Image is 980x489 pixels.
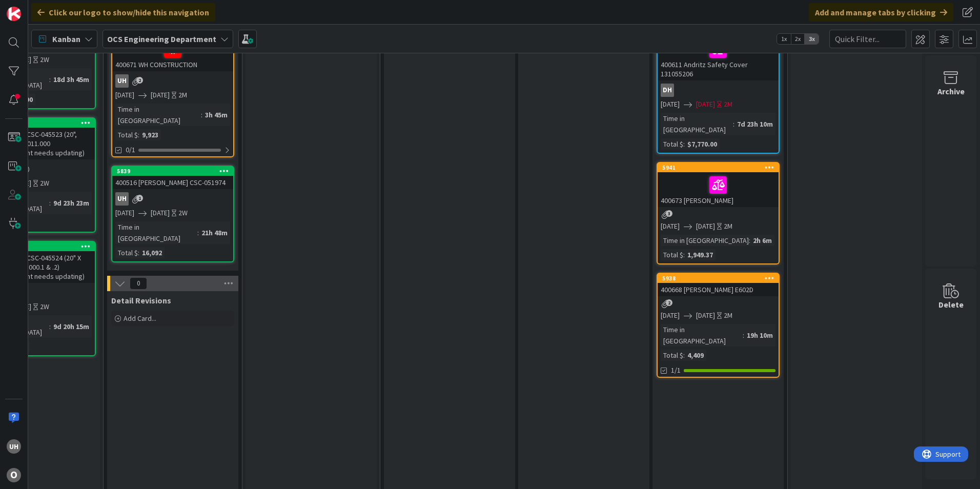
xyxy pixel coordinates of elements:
div: 5938400668 [PERSON_NAME] E602D [658,274,779,296]
div: Delete [938,298,964,311]
div: Total $ [115,247,138,258]
span: 1x [777,34,791,44]
div: 19h 10m [744,330,775,341]
span: [DATE] [151,90,170,100]
div: uh [7,439,21,454]
span: : [201,109,202,120]
span: 1 [136,195,143,201]
span: Support [22,2,47,14]
div: 2M [724,221,732,232]
img: Visit kanbanzone.com [7,7,21,21]
div: Total $ [661,138,683,150]
div: 9,923 [139,129,161,140]
div: 4,409 [685,350,706,361]
span: 2x [791,34,805,44]
div: 400516 [PERSON_NAME] CSC-051974 [112,176,233,189]
div: 400673 [PERSON_NAME] [658,172,779,207]
span: 2 [136,77,143,84]
div: 2W [178,208,188,218]
div: 7d 23h 10m [734,118,775,130]
input: Quick Filter... [829,30,906,48]
div: Time in [GEOGRAPHIC_DATA] [115,221,197,244]
div: 400671 WH CONSTRUCTION [112,36,233,71]
div: 9d 23h 23m [51,197,92,209]
div: 2M [724,310,732,321]
div: 1,949.37 [685,249,716,260]
span: : [49,197,51,209]
span: 3x [805,34,819,44]
div: O [7,468,21,482]
div: 18d 3h 45m [51,74,92,85]
span: Detail Revisions [111,295,171,305]
div: 2W [40,178,49,189]
span: [DATE] [696,99,715,110]
span: : [683,249,685,260]
span: 0 [130,277,147,290]
span: [DATE] [115,90,134,100]
span: : [733,118,734,130]
div: 2M [178,90,187,100]
div: 3h 45m [202,109,230,120]
div: $7,770.00 [685,138,720,150]
span: [DATE] [696,221,715,232]
div: Click our logo to show/hide this navigation [31,3,215,22]
div: uh [115,74,129,88]
div: Add and manage tabs by clicking [809,3,953,22]
div: 2h 6m [750,235,774,246]
span: : [743,330,744,341]
span: : [138,247,139,258]
div: 2W [40,54,49,65]
div: 5839 [112,167,233,176]
span: 2 [666,299,672,306]
div: uh [112,74,233,88]
div: Total $ [115,129,138,140]
div: 400668 [PERSON_NAME] E602D [658,283,779,296]
span: [DATE] [661,221,680,232]
div: Time in [GEOGRAPHIC_DATA] [661,324,743,347]
div: Archive [937,85,965,97]
span: [DATE] [696,310,715,321]
div: 16,092 [139,247,165,258]
div: 21h 48m [199,227,230,238]
span: Add Card... [124,314,156,323]
div: 5941 [658,163,779,172]
div: 2W [40,301,49,312]
div: 5839 [117,168,233,175]
div: 5941400673 [PERSON_NAME] [658,163,779,207]
span: [DATE] [661,310,680,321]
div: DH [658,84,779,97]
span: : [49,74,51,85]
div: DH [661,84,674,97]
div: 400611 Andritz Safety Cover 131055206 [658,27,779,80]
span: 3 [666,210,672,217]
div: Total $ [661,249,683,260]
div: uh [115,192,129,206]
span: 1/1 [671,365,681,376]
div: uh [112,192,233,206]
span: : [197,227,199,238]
span: : [749,235,750,246]
div: Total $ [661,350,683,361]
div: 5938 [662,275,779,282]
span: : [683,138,685,150]
span: [DATE] [115,208,134,218]
span: : [683,350,685,361]
div: Time in [GEOGRAPHIC_DATA] [661,235,749,246]
div: 9d 20h 15m [51,321,92,332]
span: : [138,129,139,140]
div: 5938 [658,274,779,283]
div: 5941 [662,164,779,171]
div: 5839400516 [PERSON_NAME] CSC-051974 [112,167,233,189]
span: Kanban [52,33,80,45]
div: 2M [724,99,732,110]
div: Time in [GEOGRAPHIC_DATA] [661,113,733,135]
span: 0/1 [126,145,135,155]
b: OCS Engineering Department [107,34,216,44]
div: 400611 Andritz Safety Cover 131055206 [658,36,779,80]
span: : [49,321,51,332]
span: [DATE] [151,208,170,218]
span: [DATE] [661,99,680,110]
div: Time in [GEOGRAPHIC_DATA] [115,104,201,126]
